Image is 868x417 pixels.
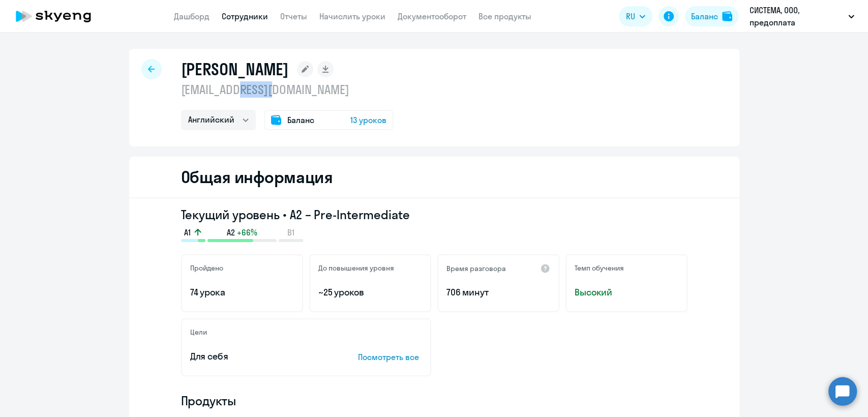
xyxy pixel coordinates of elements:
span: +66% [237,227,257,238]
a: Документооборот [398,11,466,21]
span: A2 [227,227,235,238]
h5: Темп обучения [575,263,624,273]
h5: До повышения уровня [318,263,394,273]
a: Сотрудники [222,11,268,21]
h3: Текущий уровень • A2 – Pre-Intermediate [181,206,687,223]
img: balance [722,11,732,21]
h2: Общая информация [181,167,333,187]
span: B1 [287,227,294,238]
h5: Цели [190,327,207,337]
button: RU [619,6,652,26]
h5: Пройдено [190,263,223,273]
p: СИСТЕМА, ООО, предоплата [750,4,844,28]
p: Для себя [190,350,326,363]
h4: Продукты [181,393,687,409]
div: Баланс [691,10,718,22]
span: Баланс [287,114,314,126]
p: Посмотреть все [358,351,422,363]
span: 13 уроков [350,114,386,126]
h1: [PERSON_NAME] [181,59,289,79]
p: [EMAIL_ADDRESS][DOMAIN_NAME] [181,81,394,98]
a: Отчеты [280,11,307,21]
a: Начислить уроки [319,11,385,21]
p: ~25 уроков [318,286,422,299]
button: Балансbalance [685,6,738,26]
span: Высокий [575,286,678,299]
p: 706 минут [446,286,550,299]
a: Все продукты [478,11,531,21]
a: Дашборд [174,11,209,21]
h5: Время разговора [446,264,506,273]
p: 74 урока [190,286,294,299]
button: СИСТЕМА, ООО, предоплата [744,4,859,28]
span: RU [626,10,635,22]
span: A1 [184,227,191,238]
